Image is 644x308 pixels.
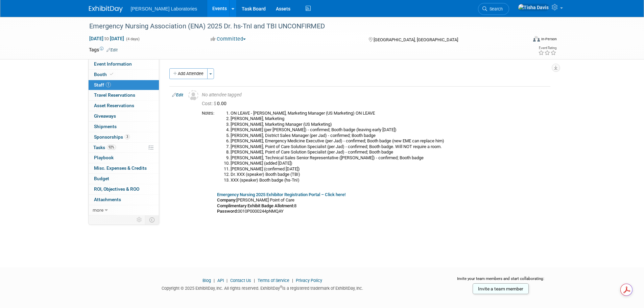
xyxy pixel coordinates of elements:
[94,61,132,67] span: Event Information
[541,37,557,42] div: In-Person
[89,111,159,121] a: Giveaways
[280,285,282,289] sup: ®
[169,68,208,79] button: Add Attendee
[208,35,248,43] button: Committed
[94,186,139,192] span: ROI, Objectives & ROO
[94,72,115,77] span: Booth
[217,203,294,208] b: Complimentary Exhibit Badge Allotment:
[217,278,224,283] a: API
[89,153,159,163] a: Playbook
[94,124,117,129] span: Shipments
[487,6,503,11] span: Search
[296,278,322,283] a: Privacy Policy
[487,35,557,45] div: Event Format
[89,163,159,173] a: Misc. Expenses & Credits
[231,111,548,116] li: ON LEAVE - [PERSON_NAME], Marketing Manager (US Marketing) ON LEAVE
[89,46,118,53] td: Tags
[93,145,116,150] span: Tasks
[231,122,548,127] li: [PERSON_NAME], Marketing Manager (US Marketing)
[110,72,113,76] i: Booth reservation complete
[225,278,229,283] span: |
[125,37,140,41] span: (4 days)
[202,101,217,106] span: Cost: $
[202,111,214,116] div: Notes:
[89,174,159,184] a: Budget
[131,6,197,11] span: [PERSON_NAME] Laboratories
[106,48,118,52] a: Edit
[518,4,549,11] img: Tisha Davis
[106,82,111,87] span: 1
[217,209,238,214] b: Password:
[89,59,159,69] a: Event Information
[94,113,116,119] span: Giveaways
[89,205,159,215] a: more
[89,184,159,194] a: ROI, Objectives & ROO
[134,215,145,224] td: Personalize Event Tab Strip
[89,6,123,13] img: ExhibitDay
[473,283,529,294] a: Invite a team member
[94,134,130,140] span: Sponsorships
[89,80,159,90] a: Staff1
[94,92,135,98] span: Travel Reservations
[231,155,548,161] li: [PERSON_NAME], Technical Sales Senior Representative ([PERSON_NAME]) - confirmed; Booth badge
[202,92,548,98] div: No attendee tagged
[231,166,548,172] li: [PERSON_NAME] (confirmed [DATE])
[94,165,147,171] span: Misc. Expenses & Credits
[87,20,517,32] div: Emergency Nursing Association (ENA) 2025 Dr. hs-TnI and TBI UNCONFIRMED
[89,90,159,100] a: Travel Reservations
[217,192,345,197] a: Emergency Nursing 2025 Exhibitor Registration Portal – Click here!
[538,46,556,50] div: Event Rating
[89,35,124,42] span: [DATE] [DATE]
[107,145,116,150] span: 92%
[533,36,540,42] img: Format-Inperson.png
[231,144,548,150] li: [PERSON_NAME], Point of Care Solution Specialist (per Jad) - confirmed; Booth badge. Will NOT req...
[231,116,548,122] li: [PERSON_NAME], Marketing
[202,278,211,283] a: Blog
[89,101,159,111] a: Asset Reservations
[94,155,114,160] span: Playbook
[94,176,109,181] span: Budget
[89,195,159,205] a: Attachments
[103,36,110,41] span: to
[478,3,509,15] a: Search
[258,278,289,283] a: Terms of Service
[231,133,548,139] li: [PERSON_NAME], District Sales Manager (per Jad) - confirmed; Booth badge
[125,134,130,139] span: 3
[202,101,229,106] span: 0.00
[89,143,159,153] a: Tasks92%
[230,278,251,283] a: Contact Us
[93,207,103,213] span: more
[374,37,458,42] span: [GEOGRAPHIC_DATA], [GEOGRAPHIC_DATA]
[231,172,548,177] li: Dr. XXX (speaker) Booth badge (TBI)
[231,177,548,183] li: XXX (speaker) Booth badge (hs-TnI)
[188,90,198,100] img: Unassigned-User-Icon.png
[89,284,436,291] div: Copyright © 2025 ExhibitDay, Inc. All rights reserved. ExhibitDay is a registered trademark of Ex...
[94,103,134,108] span: Asset Reservations
[145,215,159,224] td: Toggle Event Tabs
[252,278,257,283] span: |
[290,278,295,283] span: |
[172,93,183,97] a: Edit
[89,70,159,80] a: Booth
[212,278,216,283] span: |
[231,127,548,133] li: [PERSON_NAME] (per [PERSON_NAME]) - confirmed; Booth badge (leaving early [DATE])
[217,111,548,214] div: [PERSON_NAME] Point of Care 8 0010P0000244pNMQAY
[231,138,548,144] li: [PERSON_NAME], Emergency Medicine Executive (per Jad) - confirmed; Booth badge (new EME can repla...
[89,122,159,132] a: Shipments
[217,197,236,203] b: Company:
[94,82,111,88] span: Staff
[231,149,548,155] li: [PERSON_NAME], Point of Care Solution Specialist (per Jad) - confirmed; Booth badge
[94,197,121,202] span: Attachments
[89,132,159,142] a: Sponsorships3
[231,161,548,166] li: [PERSON_NAME] (added [DATE])
[446,276,555,286] div: Invite your team members and start collaborating:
